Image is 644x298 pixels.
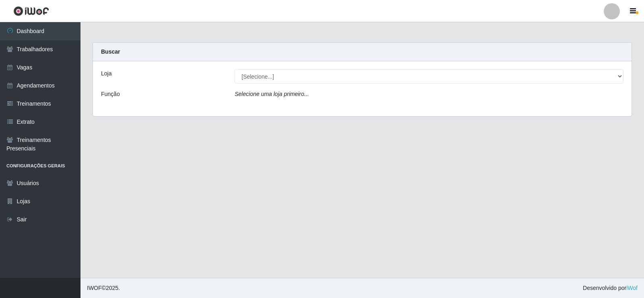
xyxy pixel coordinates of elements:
a: iWof [626,285,638,291]
label: Função [101,90,120,98]
span: © 2025 . [87,284,120,292]
strong: Buscar [101,48,120,55]
span: Desenvolvido por [583,284,638,292]
i: Selecione uma loja primeiro... [235,91,309,97]
img: CoreUI Logo [13,6,49,16]
span: IWOF [87,285,102,291]
label: Loja [101,69,111,78]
